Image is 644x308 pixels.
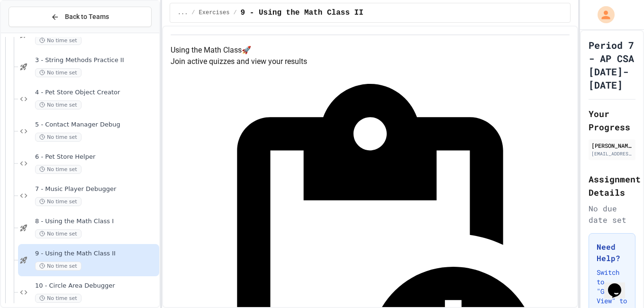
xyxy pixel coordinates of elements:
h3: Need Help? [597,241,627,264]
div: My Account [588,4,617,26]
iframe: chat widget [604,270,635,299]
h4: Using the Math Class 🚀 [171,45,570,56]
span: No time set [35,294,82,303]
span: No time set [35,262,82,271]
span: 8 - Using the Math Class I [35,217,157,226]
span: / [233,9,236,17]
span: No time set [35,68,82,77]
span: No time set [35,133,82,142]
div: [PERSON_NAME] [591,141,633,150]
span: No time set [35,100,82,109]
div: No due date set [589,203,635,226]
h2: Assignment Details [589,172,635,199]
span: No time set [35,197,82,206]
span: 9 - Using the Math Class II [35,250,157,258]
span: 7 - Music Player Debugger [35,185,157,193]
div: [EMAIL_ADDRESS][DOMAIN_NAME] [591,150,633,157]
span: Back to Teams [65,12,109,22]
p: Join active quizzes and view your results [171,56,570,67]
span: 10 - Circle Area Debugger [35,282,157,290]
span: No time set [35,229,82,238]
button: Back to Teams [9,7,152,27]
span: ... [178,9,188,17]
span: / [191,9,195,17]
h2: Your Progress [589,107,635,134]
span: 5 - Contact Manager Debug [35,121,157,129]
span: Exercises [199,9,230,17]
span: 3 - String Methods Practice II [35,56,157,64]
span: 4 - Pet Store Object Creator [35,89,157,97]
span: 6 - Pet Store Helper [35,153,157,161]
h1: Period 7 - AP CSA [DATE]-[DATE] [589,38,635,91]
span: No time set [35,36,82,45]
span: 9 - Using the Math Class II [241,7,363,18]
span: No time set [35,165,82,174]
